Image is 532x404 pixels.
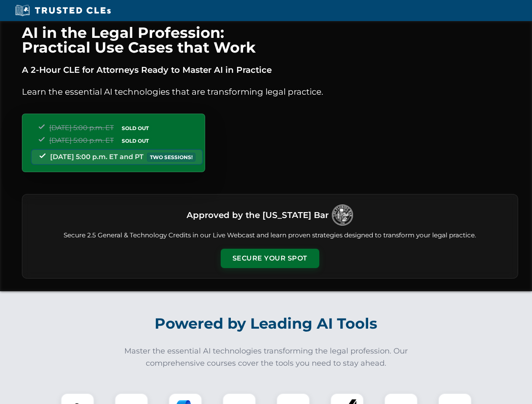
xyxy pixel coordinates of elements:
p: Learn the essential AI technologies that are transforming legal practice. [22,85,518,98]
h3: Approved by the [US_STATE] Bar [187,207,329,223]
p: Master the essential AI technologies transforming the legal profession. Our comprehensive courses... [119,345,414,369]
p: A 2-Hour CLE for Attorneys Ready to Master AI in Practice [22,63,518,77]
span: [DATE] 5:00 p.m. ET [49,124,114,132]
span: [DATE] 5:00 p.m. ET [49,136,114,144]
p: Secure 2.5 General & Technology Credits in our Live Webcast and learn proven strategies designed ... [32,231,508,240]
span: SOLD OUT [119,124,152,133]
h2: Powered by Leading AI Tools [33,309,500,338]
h1: AI in the Legal Profession: Practical Use Cases that Work [22,25,518,55]
img: Trusted CLEs [13,4,113,17]
button: Secure Your Spot [221,249,319,268]
img: Logo [332,205,353,226]
span: SOLD OUT [119,136,152,145]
